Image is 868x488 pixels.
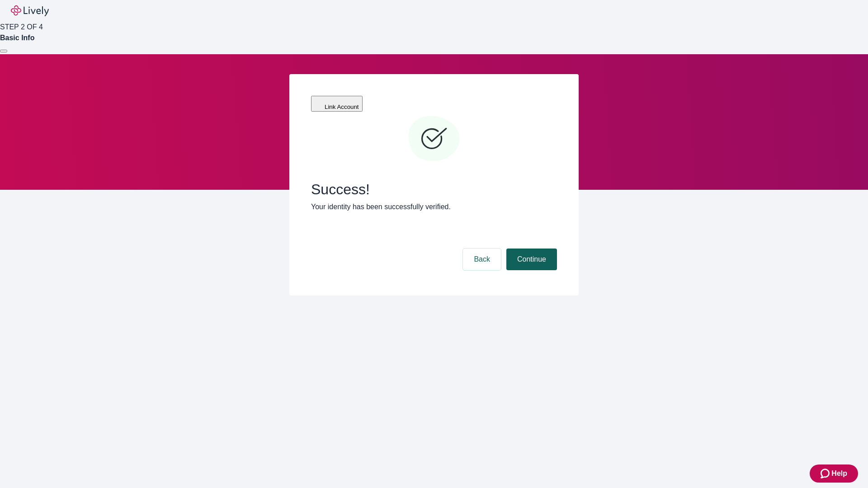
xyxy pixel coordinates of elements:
button: Back [463,249,501,270]
button: Link Account [311,96,363,112]
span: Help [831,468,847,479]
svg: Checkmark icon [407,112,461,166]
p: Your identity has been successfully verified. [311,202,557,212]
img: Lively [11,5,49,16]
button: Zendesk support iconHelp [810,465,858,483]
button: Continue [506,249,557,270]
span: Success! [311,181,557,198]
svg: Zendesk support icon [821,468,831,479]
